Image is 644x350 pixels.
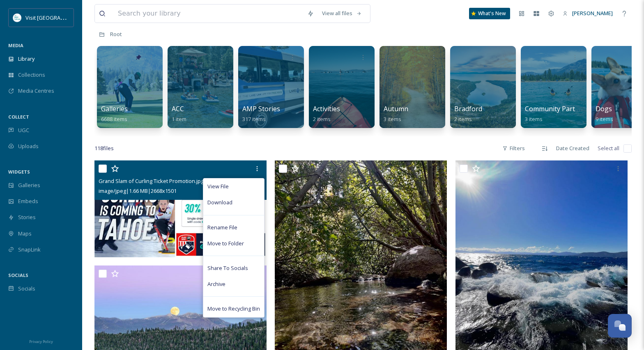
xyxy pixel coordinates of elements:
span: Socials [18,285,35,293]
span: Embeds [18,197,38,205]
span: ACC [172,104,184,113]
span: Archive [207,280,225,288]
span: [PERSON_NAME] [572,9,613,17]
span: 6688 items [101,115,127,123]
span: Grand Slam of Curling Ticket Promotion.jpg [99,177,204,185]
a: AMP Stories317 items [242,105,280,123]
span: Library [18,55,34,63]
span: UGC [18,126,29,134]
span: 9 items [596,115,613,123]
span: Autumn [384,104,408,113]
span: Move to Folder [207,240,244,247]
a: Autumn3 items [384,105,408,123]
img: download.jpeg [13,14,21,22]
span: 317 items [242,115,266,123]
span: Visit [GEOGRAPHIC_DATA] [25,14,89,21]
a: [PERSON_NAME] [559,5,617,21]
span: Bradford [454,104,482,113]
span: MEDIA [8,42,23,48]
span: COLLECT [8,114,29,120]
span: 3 items [384,115,401,123]
a: ACC1 item [172,105,186,123]
a: What's New [469,8,510,19]
span: Media Centres [18,87,54,95]
span: Download [207,199,232,206]
span: Select all [598,144,619,152]
a: Root [110,29,122,39]
span: View File [207,183,229,190]
input: Search your library [114,5,303,23]
span: Galleries [101,104,128,113]
span: SnapLink [18,246,41,254]
span: 1 item [172,115,186,123]
span: Dogs [596,104,612,113]
span: WIDGETS [8,169,30,175]
span: Share To Socials [207,264,248,272]
span: Uploads [18,142,39,150]
a: Privacy Policy [29,336,53,346]
span: Galleries [18,181,40,189]
span: Community Partner [525,104,586,113]
div: Date Created [552,140,593,156]
a: Activities2 items [313,105,340,123]
a: Bradford2 items [454,105,482,123]
span: Privacy Policy [29,339,53,344]
span: Move to Recycling Bin [207,305,260,313]
span: Rename File [207,224,237,231]
span: 2 items [454,115,472,123]
button: Open Chat [608,314,632,338]
a: Community Partner3 items [525,105,586,123]
a: Dogs9 items [596,105,613,123]
a: Galleries6688 items [101,105,128,123]
span: AMP Stories [242,104,280,113]
span: 118 file s [94,144,114,152]
span: Root [110,30,122,38]
span: Stories [18,213,36,221]
span: Activities [313,104,340,113]
div: Filters [498,140,529,156]
span: Maps [18,230,32,238]
img: Grand Slam of Curling Ticket Promotion.jpg [94,160,267,257]
a: View all files [318,5,366,21]
span: SOCIALS [8,272,28,278]
span: image/jpeg | 1.66 MB | 2668 x 1501 [99,187,177,194]
span: 3 items [525,115,543,123]
span: 2 items [313,115,331,123]
span: Collections [18,71,45,79]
